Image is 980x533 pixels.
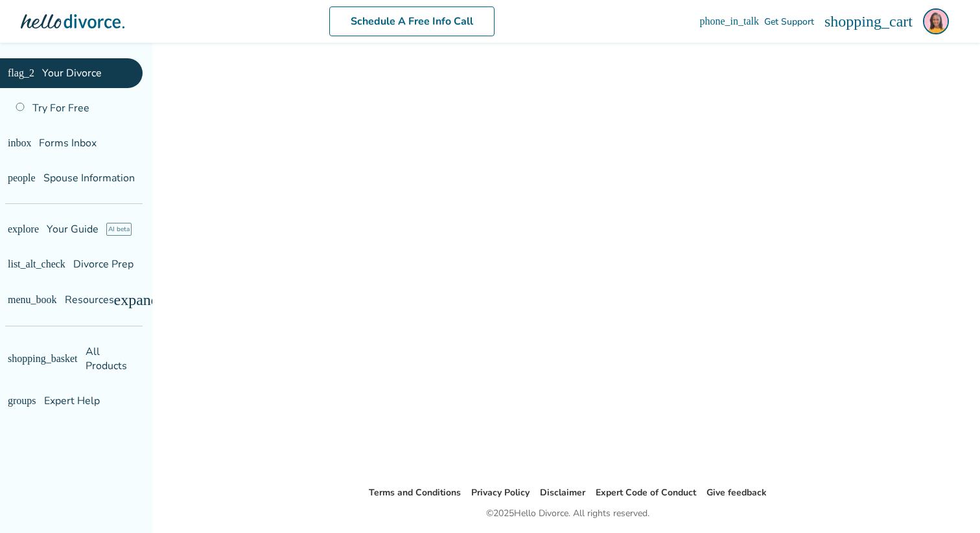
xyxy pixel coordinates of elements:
span: explore [8,224,39,234]
div: © 2025 Hello Divorce. All rights reserved. [486,506,649,521]
span: shopping_cart [824,14,913,29]
span: shopping_basket [8,354,78,364]
a: Expert Code of Conduct [596,486,696,499]
span: Resources [8,293,114,307]
span: Forms Inbox [39,136,97,150]
a: phone_in_talkGet Support [699,16,814,28]
span: groups [8,396,36,406]
li: Give feedback [706,485,767,501]
span: flag_2 [8,68,34,78]
li: Disclaimer [540,485,585,501]
span: expand_more [114,292,199,308]
span: menu_book [8,295,57,305]
span: Get Support [764,16,814,28]
a: Terms and Conditions [369,486,461,499]
img: Jazmyne Williams [923,8,949,34]
span: list_alt_check [8,259,65,269]
span: people [8,173,36,183]
span: inbox [8,138,31,148]
a: Schedule A Free Info Call [329,6,495,36]
span: phone_in_talk [699,16,759,27]
span: AI beta [106,223,132,236]
a: Privacy Policy [471,486,530,499]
